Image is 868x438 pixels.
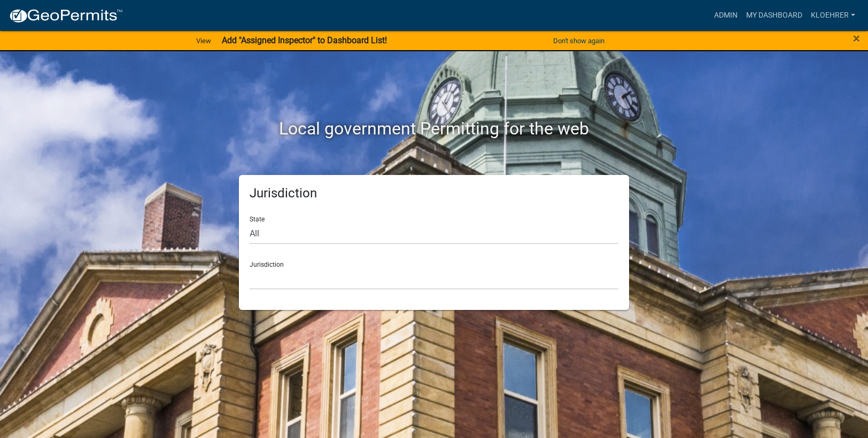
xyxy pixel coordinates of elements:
a: View [192,32,215,50]
a: kloehrer [807,5,859,26]
button: Close [853,32,860,45]
span: × [853,31,860,46]
a: My Dashboard [742,5,807,26]
h5: Jurisdiction [250,186,618,201]
a: Admin [710,5,742,26]
h2: Local government Permitting for the web [137,118,731,139]
button: Don't show again [549,32,609,50]
strong: Add "Assigned Inspector" to Dashboard List! [222,35,387,45]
